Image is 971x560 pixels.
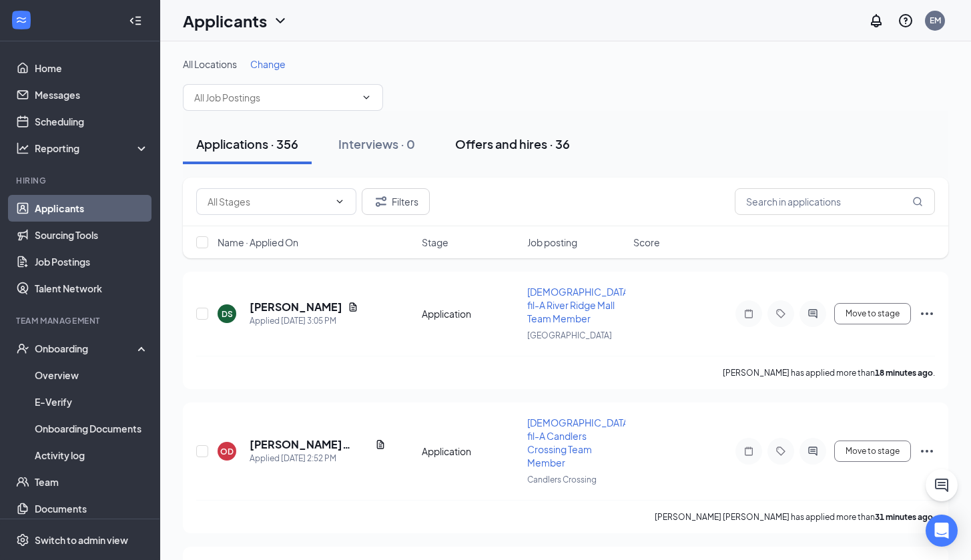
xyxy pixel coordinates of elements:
[35,275,149,302] a: Talent Network
[16,533,29,547] svg: Settings
[35,248,149,275] a: Job Postings
[129,14,142,27] svg: Collapse
[834,303,911,324] button: Move to stage
[35,388,149,415] a: E-Verify
[805,308,821,319] svg: ActiveChat
[930,15,941,26] div: EM
[527,330,612,340] span: [GEOGRAPHIC_DATA]
[373,194,389,210] svg: Filter
[422,445,520,458] div: Application
[361,92,372,103] svg: ChevronDown
[35,469,149,495] a: Team
[250,437,370,452] h5: [PERSON_NAME] [PERSON_NAME]
[35,108,149,135] a: Scheduling
[898,13,914,29] svg: QuestionInfo
[183,58,237,70] span: All Locations
[875,368,933,378] b: 18 minutes ago
[35,415,149,442] a: Onboarding Documents
[348,302,358,312] svg: Document
[375,439,386,450] svg: Document
[35,533,128,547] div: Switch to admin view
[527,286,636,324] span: [DEMOGRAPHIC_DATA]-fil-A River Ridge Mall Team Member
[196,135,298,152] div: Applications · 356
[919,443,935,459] svg: Ellipses
[250,452,386,465] div: Applied [DATE] 2:52 PM
[338,135,415,152] div: Interviews · 0
[15,13,28,27] svg: WorkstreamLogo
[35,442,149,469] a: Activity log
[875,512,933,522] b: 31 minutes ago
[16,175,146,186] div: Hiring
[919,306,935,322] svg: Ellipses
[208,194,329,209] input: All Stages
[35,195,149,222] a: Applicants
[741,446,757,457] svg: Note
[723,367,935,378] p: [PERSON_NAME] has applied more than .
[250,300,342,314] h5: [PERSON_NAME]
[834,441,911,462] button: Move to stage
[527,236,577,249] span: Job posting
[334,196,345,207] svg: ChevronDown
[250,58,286,70] span: Change
[735,188,935,215] input: Search in applications
[527,416,636,469] span: [DEMOGRAPHIC_DATA]-fil-A Candlers Crossing Team Member
[455,135,570,152] div: Offers and hires · 36
[35,342,137,355] div: Onboarding
[422,236,448,249] span: Stage
[35,222,149,248] a: Sourcing Tools
[934,477,950,493] svg: ChatActive
[926,469,958,501] button: ChatActive
[16,142,29,155] svg: Analysis
[194,90,356,105] input: All Job Postings
[272,13,288,29] svg: ChevronDown
[16,315,146,326] div: Team Management
[805,446,821,457] svg: ActiveChat
[422,307,520,320] div: Application
[926,515,958,547] div: Open Intercom Messenger
[868,13,884,29] svg: Notifications
[741,308,757,319] svg: Note
[222,308,233,320] div: DS
[35,81,149,108] a: Messages
[773,308,789,319] svg: Tag
[912,196,923,207] svg: MagnifyingGlass
[35,362,149,388] a: Overview
[16,342,29,355] svg: UserCheck
[633,236,660,249] span: Score
[35,55,149,81] a: Home
[183,9,267,32] h1: Applicants
[655,511,935,523] p: [PERSON_NAME] [PERSON_NAME] has applied more than .
[527,475,597,485] span: Candlers Crossing
[35,142,149,155] div: Reporting
[362,188,430,215] button: Filter Filters
[250,314,358,328] div: Applied [DATE] 3:05 PM
[773,446,789,457] svg: Tag
[220,446,234,457] div: OD
[35,495,149,522] a: Documents
[218,236,298,249] span: Name · Applied On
